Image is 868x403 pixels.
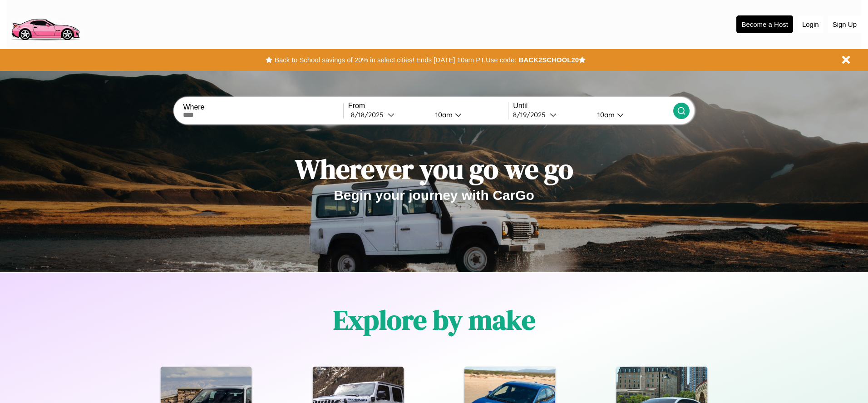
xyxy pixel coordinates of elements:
button: Become a Host [736,15,793,33]
label: Where [183,103,343,111]
label: Until [513,102,673,110]
b: BACK2SCHOOL20 [518,56,579,64]
div: 10am [593,110,617,119]
button: Back to School savings of 20% in select cities! Ends [DATE] 10am PT.Use code: [272,54,518,66]
div: 10am [431,110,455,119]
label: From [348,102,508,110]
div: 8 / 19 / 2025 [513,110,550,119]
img: logo [7,5,84,43]
button: 8/18/2025 [348,110,428,119]
button: Sign Up [828,16,861,33]
button: 10am [590,110,673,119]
h1: Explore by make [333,301,535,338]
button: 10am [428,110,508,119]
button: Login [798,16,824,33]
div: 8 / 18 / 2025 [351,110,388,119]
